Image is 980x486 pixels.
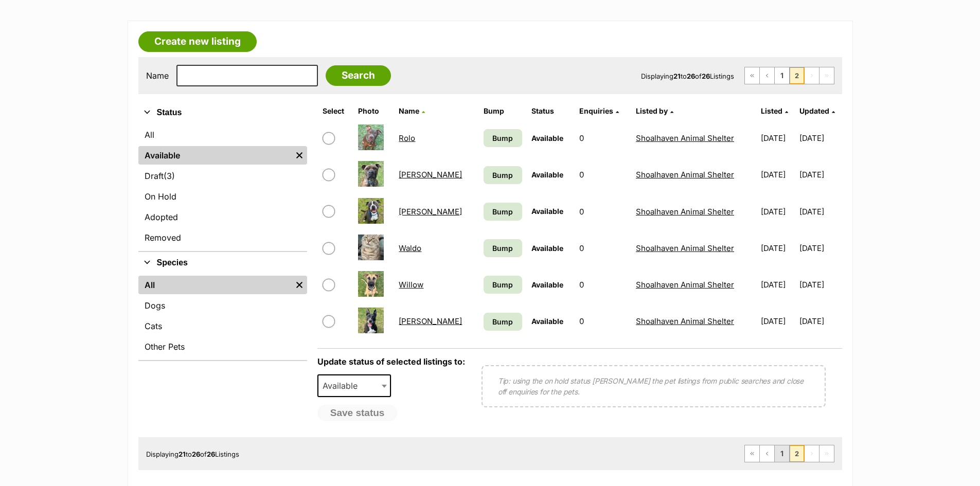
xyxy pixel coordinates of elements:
span: Listed [761,106,782,115]
a: All [138,276,292,294]
td: 0 [575,194,631,229]
a: Rolo [399,133,415,143]
label: Update status of selected listings to: [317,356,465,367]
p: Tip: using the on hold status [PERSON_NAME] the pet listings from public searches and close off e... [498,375,809,397]
button: Species [138,256,307,269]
a: Shoalhaven Animal Shelter [636,133,734,143]
span: Available [531,317,563,326]
td: [DATE] [799,230,841,266]
a: First page [745,67,759,84]
span: Available [531,134,563,142]
a: Previous page [760,67,774,84]
a: Shoalhaven Animal Shelter [636,243,734,253]
td: [DATE] [757,230,798,266]
a: Bump [484,239,522,257]
a: Create new listing [138,31,257,52]
strong: 26 [702,72,710,80]
a: Willow [399,280,423,290]
td: [DATE] [799,157,841,192]
span: Next page [805,445,819,462]
span: Bump [492,316,513,327]
span: Bump [492,206,513,217]
span: Page 2 [790,445,804,462]
a: Remove filter [292,146,307,165]
td: [DATE] [757,303,798,339]
th: Photo [354,103,394,119]
label: Name [146,71,169,80]
a: Shoalhaven Animal Shelter [636,207,734,217]
button: Save status [317,405,398,421]
td: [DATE] [757,194,798,229]
span: Available [317,374,391,397]
span: Displaying to of Listings [641,72,734,80]
td: [DATE] [757,157,798,192]
a: [PERSON_NAME] [399,170,462,179]
span: Available [531,170,563,179]
span: Last page [819,67,834,84]
span: Available [318,379,368,393]
span: Listed by [636,106,668,115]
a: Shoalhaven Animal Shelter [636,316,734,326]
td: 0 [575,267,631,302]
td: [DATE] [799,267,841,302]
a: Shoalhaven Animal Shelter [636,170,734,179]
span: Available [531,280,563,289]
a: Cats [138,317,307,335]
button: Status [138,106,307,119]
td: [DATE] [799,194,841,229]
a: Name [399,106,425,115]
a: All [138,125,307,144]
a: [PERSON_NAME] [399,316,462,326]
a: Adopted [138,208,307,226]
a: Page 1 [775,67,789,84]
td: [DATE] [757,267,798,302]
a: Dogs [138,296,307,315]
a: Shoalhaven Animal Shelter [636,280,734,290]
strong: 26 [192,450,200,458]
span: Bump [492,279,513,290]
a: On Hold [138,187,307,206]
a: Available [138,146,292,165]
a: Draft [138,167,307,185]
input: Search [326,65,391,86]
strong: 26 [687,72,695,80]
td: 0 [575,303,631,339]
nav: Pagination [744,445,834,462]
span: Bump [492,243,513,254]
a: Waldo [399,243,421,253]
div: Species [138,274,307,360]
span: translation missing: en.admin.listings.index.attributes.enquiries [579,106,613,115]
div: Status [138,123,307,251]
th: Status [527,103,574,119]
span: Bump [492,133,513,143]
span: Updated [799,106,829,115]
a: [PERSON_NAME] [399,207,462,217]
a: Remove filter [292,276,307,294]
td: 0 [575,120,631,156]
span: Page 2 [790,67,804,84]
a: Bump [484,203,522,221]
strong: 26 [207,450,215,458]
span: Displaying to of Listings [146,450,239,458]
a: Updated [799,106,835,115]
span: Next page [805,67,819,84]
a: Bump [484,313,522,331]
th: Bump [479,103,526,119]
span: Bump [492,170,513,181]
a: Bump [484,129,522,147]
span: Name [399,106,419,115]
strong: 21 [673,72,681,80]
span: Last page [819,445,834,462]
a: Bump [484,276,522,294]
a: Page 1 [775,445,789,462]
span: Available [531,207,563,215]
a: Other Pets [138,337,307,356]
td: [DATE] [757,120,798,156]
span: (3) [164,170,175,182]
td: 0 [575,230,631,266]
a: Previous page [760,445,774,462]
span: Available [531,244,563,253]
a: Bump [484,166,522,184]
nav: Pagination [744,67,834,84]
a: Removed [138,228,307,247]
